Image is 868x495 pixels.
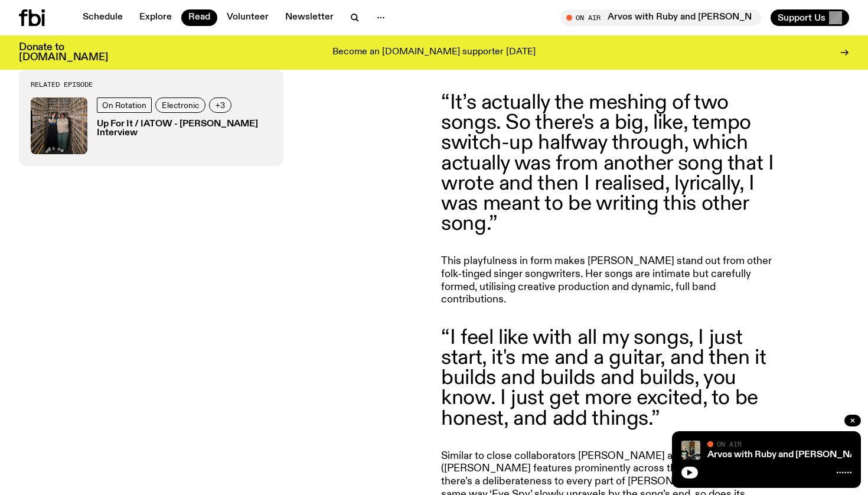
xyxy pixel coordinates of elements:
a: Explore [132,9,179,26]
h3: Donate to [DOMAIN_NAME] [19,43,108,63]
p: This playfulness in form makes [PERSON_NAME] stand out from other folk-tinged singer songwriters.... [441,255,781,306]
img: Ruby wears a Collarbones t shirt and pretends to play the DJ decks, Al sings into a pringles can.... [681,441,700,460]
a: Newsletter [278,9,341,26]
a: On RotationElectronic+3Up For It / IATOW - [PERSON_NAME] Interview [31,97,272,154]
a: Read [181,9,217,26]
blockquote: “It’s actually the meshing of two songs. So there's a big, like, tempo switch-up halfway through,... [441,93,781,234]
h3: Related Episode [31,82,272,88]
button: Support Us [771,9,849,26]
span: Support Us [778,12,825,23]
blockquote: “I feel like with all my songs, I just start, it's me and a guitar, and then it builds and builds... [441,328,781,429]
span: On Air [717,440,742,448]
a: Volunteer [220,9,276,26]
button: On AirArvos with Ruby and [PERSON_NAME] [560,9,761,26]
p: Become an [DOMAIN_NAME] supporter [DATE] [332,47,536,58]
h3: Up For It / IATOW - [PERSON_NAME] Interview [97,120,272,138]
a: Schedule [76,9,130,26]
